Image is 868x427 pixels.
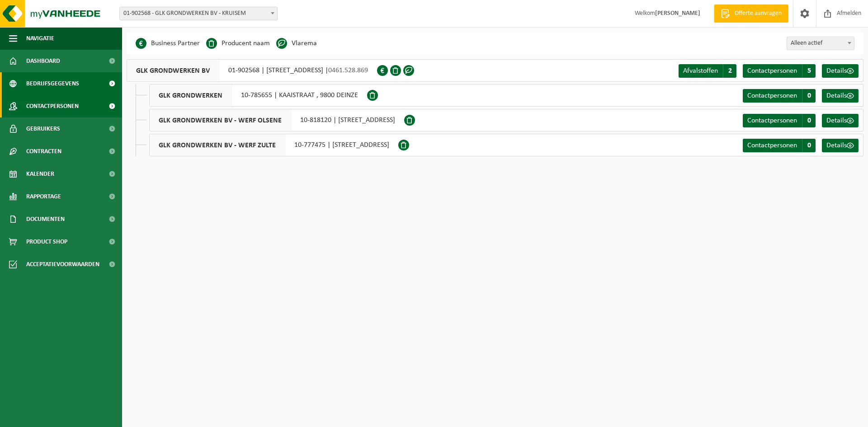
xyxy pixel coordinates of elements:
[328,67,368,74] span: 0461.528.869
[826,142,847,149] span: Details
[26,140,61,163] span: Contracten
[802,114,816,127] span: 0
[26,253,99,276] span: Acceptatievoorwaarden
[743,64,816,78] a: Contactpersonen 5
[743,139,816,152] a: Contactpersonen 0
[136,37,200,50] li: Business Partner
[822,139,859,152] a: Details
[714,5,788,23] a: Offerte aanvragen
[802,139,816,152] span: 0
[150,109,291,131] span: GLK GRONDWERKEN BV - WERF OLSENE
[26,163,54,185] span: Kalender
[26,72,79,95] span: Bedrijfsgegevens
[826,117,847,124] span: Details
[743,89,816,103] a: Contactpersonen 0
[683,67,718,75] span: Afvalstoffen
[26,95,79,117] span: Contactpersonen
[747,117,797,124] span: Contactpersonen
[787,37,854,50] span: Alleen actief
[26,117,60,140] span: Gebruikers
[276,37,317,50] li: Vlarema
[127,60,219,81] span: GLK GRONDWERKEN BV
[747,67,797,75] span: Contactpersonen
[747,142,797,149] span: Contactpersonen
[26,185,61,208] span: Rapportage
[822,114,859,127] a: Details
[150,84,232,106] span: GLK GRONDWERKEN
[732,9,784,18] span: Offerte aanvragen
[822,89,859,103] a: Details
[26,230,67,253] span: Product Shop
[150,134,285,156] span: GLK GRONDWERKEN BV - WERF ZULTE
[802,89,816,103] span: 0
[26,50,60,72] span: Dashboard
[787,37,854,50] span: Alleen actief
[149,109,404,131] div: 10-818120 | [STREET_ADDRESS]
[655,10,700,17] strong: [PERSON_NAME]
[826,67,847,75] span: Details
[127,59,377,82] div: 01-902568 | [STREET_ADDRESS] |
[149,84,367,107] div: 10-785655 | KAAISTRAAT , 9800 DEINZE
[679,64,736,78] a: Afvalstoffen 2
[26,27,54,50] span: Navigatie
[723,64,736,78] span: 2
[149,134,398,156] div: 10-777475 | [STREET_ADDRESS]
[802,64,816,78] span: 5
[747,92,797,99] span: Contactpersonen
[119,7,278,20] span: 01-902568 - GLK GRONDWERKEN BV - KRUISEM
[826,92,847,99] span: Details
[743,114,816,127] a: Contactpersonen 0
[822,64,859,78] a: Details
[206,37,270,50] li: Producent naam
[26,208,65,230] span: Documenten
[120,7,277,20] span: 01-902568 - GLK GRONDWERKEN BV - KRUISEM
